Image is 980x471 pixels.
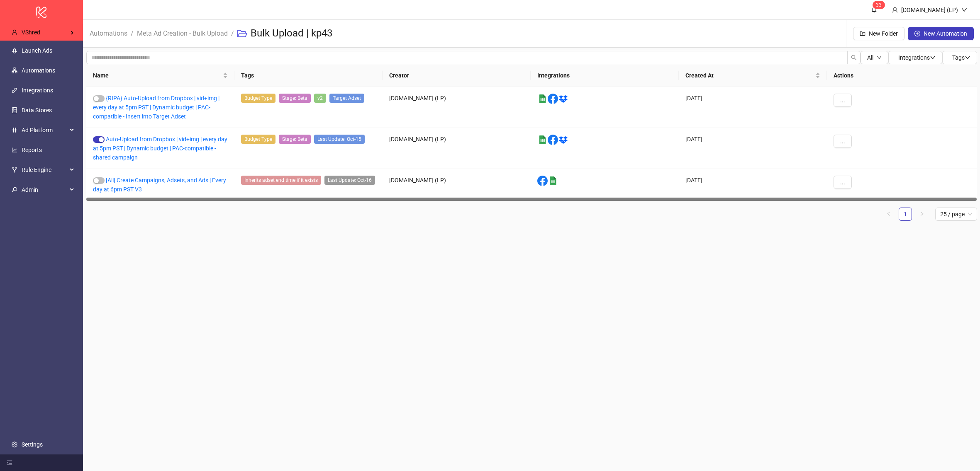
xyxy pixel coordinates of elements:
[940,208,972,220] span: 25 / page
[531,64,679,87] th: Integrations
[914,31,920,36] span: plus-circle
[679,169,827,201] div: [DATE]
[952,54,970,61] span: Tags
[131,20,134,47] li: /
[898,54,936,61] span: Integrations
[241,176,321,185] span: Inherits adset end time if it exists
[12,29,17,35] span: user
[924,30,967,37] span: New Automation
[22,441,43,448] a: Settings
[22,87,53,94] a: Integrations
[88,28,129,37] a: Automations
[237,29,247,39] span: folder-open
[861,51,888,64] button: Alldown
[877,55,882,60] span: down
[919,211,924,216] span: right
[93,71,221,80] span: Name
[12,127,17,133] span: number
[892,7,898,13] span: user
[22,147,42,153] a: Reports
[871,7,877,12] span: bell
[22,29,40,36] span: VShred
[86,64,234,87] th: Name
[876,2,879,8] span: 3
[7,460,12,466] span: menu-fold
[873,1,885,9] sup: 33
[679,128,827,169] div: [DATE]
[22,67,55,74] a: Automations
[12,187,17,193] span: key
[840,97,845,104] span: ...
[324,176,375,185] span: Last Update: Oct-16
[679,64,827,87] th: Created At
[383,169,531,201] div: [DOMAIN_NAME] (LP)
[942,51,977,64] button: Tagsdown
[930,55,936,60] span: down
[231,20,234,47] li: /
[834,176,852,189] button: ...
[314,94,326,103] span: v2
[279,94,311,103] span: Stage: Beta
[22,47,52,54] a: Launch Ads
[899,208,912,221] li: 1
[915,208,929,221] li: Next Page
[935,208,977,221] div: Page Size
[840,179,845,186] span: ...
[961,7,967,13] span: down
[22,122,67,138] span: Ad Platform
[135,28,229,37] a: Meta Ad Creation - Bulk Upload
[679,87,827,128] div: [DATE]
[898,5,961,14] div: [DOMAIN_NAME] (LP)
[22,181,67,198] span: Admin
[241,94,275,103] span: Budget Type
[93,95,219,120] a: {RIPA} Auto-Upload from Dropbox | vid+img | every day at 5pm PST | Dynamic budget | PAC-compatibl...
[329,94,364,103] span: Target Adset
[685,71,814,80] span: Created At
[899,208,912,220] a: 1
[882,208,895,221] button: left
[93,136,227,161] a: Auto-Upload from Dropbox | vid+img | every day at 5pm PST | Dynamic budget | PAC-compatible - sha...
[383,128,531,169] div: [DOMAIN_NAME] (LP)
[241,135,275,144] span: Budget Type
[827,64,977,87] th: Actions
[314,135,365,144] span: Last Update: Oct-15
[279,135,311,144] span: Stage: Beta
[853,27,904,40] button: New Folder
[965,55,970,60] span: down
[915,208,929,221] button: right
[834,135,852,148] button: ...
[882,208,895,221] li: Previous Page
[888,51,942,64] button: Integrationsdown
[93,177,226,193] a: [All] Create Campaigns, Adsets, and Ads | Every day at 6pm PST V3
[251,27,332,40] h3: Bulk Upload | kp43
[886,211,891,216] span: left
[867,54,873,61] span: All
[22,107,52,114] a: Data Stores
[22,162,67,178] span: Rule Engine
[234,64,383,87] th: Tags
[840,138,845,145] span: ...
[879,2,882,8] span: 3
[12,167,17,173] span: fork
[860,31,865,36] span: folder-add
[834,94,852,107] button: ...
[869,30,898,37] span: New Folder
[908,27,974,40] button: New Automation
[383,87,531,128] div: [DOMAIN_NAME] (LP)
[851,55,857,60] span: search
[383,64,531,87] th: Creator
